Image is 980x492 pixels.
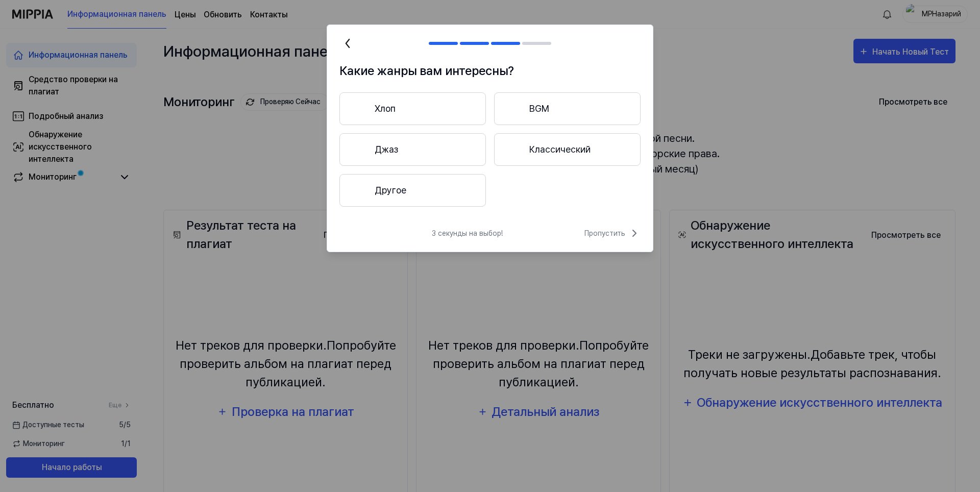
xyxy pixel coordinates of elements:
ya-tr-span: 3 секунды на выбор! [432,229,503,237]
ya-tr-span: Хлоп [375,102,396,115]
button: Классический [494,133,641,166]
ya-tr-span: BGM [529,102,549,115]
ya-tr-span: Другое [375,183,406,197]
button: Пропустить [582,227,641,239]
ya-tr-span: Джаз [375,142,398,156]
button: Другое [339,174,486,207]
button: Джаз [339,133,486,166]
button: BGM [494,92,641,125]
ya-tr-span: Классический [529,142,591,156]
button: Хлоп [339,92,486,125]
ya-tr-span: Какие жанры вам интересны? [339,63,514,78]
ya-tr-span: Пропустить [584,228,625,239]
